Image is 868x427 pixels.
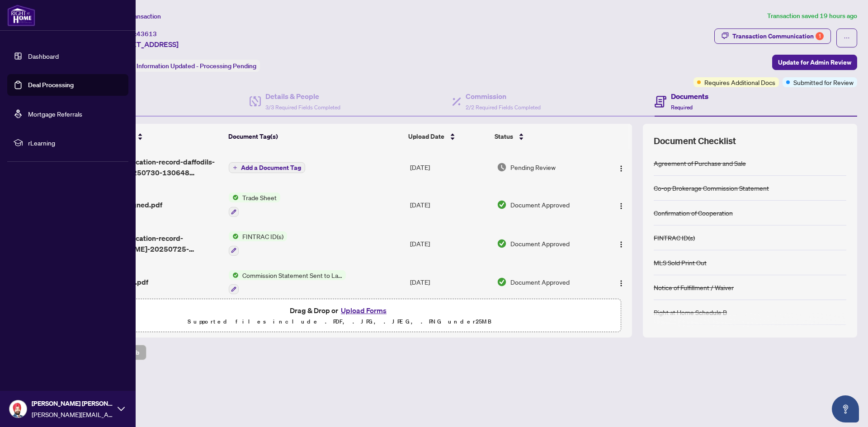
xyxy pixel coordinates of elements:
span: Trade Sheet [239,192,280,202]
button: Status IconCommission Statement Sent to Lawyer [229,270,346,295]
span: Drag & Drop orUpload FormsSupported files include .PDF, .JPG, .JPEG, .PNG under25MB [58,299,621,333]
img: Logo [618,165,625,172]
span: Update for Admin Review [778,55,851,70]
td: [DATE] [406,149,493,185]
th: Status [491,124,599,149]
span: Required [671,104,693,111]
span: Document Approved [510,200,570,210]
div: Status: [112,60,260,72]
span: FINTRAC ID(s) [239,231,287,241]
span: Pending Review [510,162,556,172]
span: [PERSON_NAME][EMAIL_ADDRESS][DOMAIN_NAME] [32,409,113,419]
img: Logo [618,202,625,210]
div: MLS Sold Print Out [654,258,707,267]
span: Add a Document Tag [241,164,301,171]
td: [DATE] [406,263,493,302]
div: Right at Home Schedule B [654,307,727,317]
img: Profile Icon [9,400,27,418]
span: Requires Additional Docs [704,77,775,87]
img: Status Icon [229,192,239,202]
img: Document Status [497,200,507,210]
img: Document Status [497,239,507,249]
img: Document Status [497,162,507,172]
div: FINTRAC ID(s) [654,233,695,243]
span: plus [233,165,237,170]
img: Status Icon [229,270,239,280]
h4: Documents [671,91,708,102]
span: fintrac-identification-record-[PERSON_NAME]-20250725-123009.pdf [89,233,222,254]
div: Confirmation of Cooperation [654,208,733,218]
th: Document Tag(s) [225,124,405,149]
img: Status Icon [229,231,239,241]
button: Upload Forms [338,305,389,316]
button: Open asap [832,395,859,422]
span: Upload Date [408,131,444,141]
button: Add a Document Tag [229,162,305,174]
p: Supported files include .PDF, .JPG, .JPEG, .PNG under 25 MB [64,316,615,327]
span: [STREET_ADDRESS] [112,39,179,50]
button: Logo [614,275,628,289]
span: fintrac-identification-record-daffodils-group-inc-20250730-130648 EXECUTED.pdf [89,156,222,178]
span: Information Updated - Processing Pending [137,62,256,70]
button: Update for Admin Review [772,55,857,70]
span: rLearning [28,138,122,148]
span: Drag & Drop or [290,305,389,316]
span: 3/3 Required Fields Completed [265,104,340,111]
div: Agreement of Purchase and Sale [654,158,746,168]
span: Document Approved [510,277,570,287]
span: [PERSON_NAME] [PERSON_NAME] [32,399,113,408]
button: Transaction Communication1 [714,28,831,44]
span: Status [495,131,513,141]
div: Notice of Fulfillment / Waiver [654,282,734,292]
img: Logo [618,241,625,248]
td: [DATE] [406,185,493,224]
span: View Transaction [113,12,161,20]
h4: Commission [466,91,541,102]
button: Logo [614,236,628,251]
img: Document Status [497,277,507,287]
h4: Details & People [265,91,340,102]
div: Transaction Communication [732,29,824,43]
div: 1 [816,32,824,40]
button: Logo [614,160,628,174]
span: Document Checklist [654,135,736,147]
img: Logo [618,280,625,287]
span: ellipsis [844,35,850,41]
span: 2/2 Required Fields Completed [466,104,541,111]
img: logo [7,5,35,26]
span: Commission Statement Sent to Lawyer [239,270,346,280]
span: Submitted for Review [793,77,854,87]
a: Mortgage Referrals [28,110,82,118]
th: (19) File Name [85,124,224,149]
td: [DATE] [406,224,493,263]
button: Logo [614,197,628,212]
span: Document Approved [510,239,570,249]
a: Deal Processing [28,81,74,89]
button: Status IconFINTRAC ID(s) [229,231,287,256]
div: Co-op Brokerage Commission Statement [654,183,769,193]
span: 43613 [137,30,157,38]
a: Dashboard [28,52,59,60]
article: Transaction saved 19 hours ago [767,11,857,21]
button: Status IconTrade Sheet [229,192,280,217]
button: Add a Document Tag [229,162,305,173]
th: Upload Date [405,124,491,149]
